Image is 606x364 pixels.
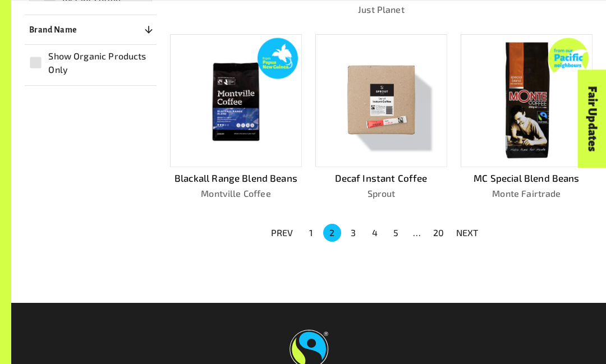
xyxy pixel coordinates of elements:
[25,20,157,40] button: Brand Name
[461,171,593,186] p: MC Special Blend Beans
[430,224,448,242] button: Go to page 20
[264,223,300,243] button: PREV
[366,224,384,242] button: Go to page 4
[271,226,293,239] p: PREV
[461,34,593,200] a: MC Special Blend BeansMonte Fairtrade
[29,23,77,36] p: Brand Name
[315,187,447,200] p: Sprout
[387,224,405,242] button: Go to page 5
[170,34,302,200] a: Blackall Range Blend BeansMontville Coffee
[323,224,341,242] button: page 2
[449,223,485,243] button: NEXT
[408,226,426,239] div: …
[461,187,593,200] p: Monte Fairtrade
[345,224,362,242] button: Go to page 3
[170,171,302,186] p: Blackall Range Blend Beans
[48,49,150,76] span: Show Organic Products Only
[456,226,479,239] p: NEXT
[315,171,447,186] p: Decaf Instant Coffee
[315,3,447,16] p: Just Planet
[264,223,485,243] nav: pagination navigation
[170,187,302,200] p: Montville Coffee
[302,224,320,242] button: Go to page 1
[315,34,447,200] a: Decaf Instant CoffeeSprout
